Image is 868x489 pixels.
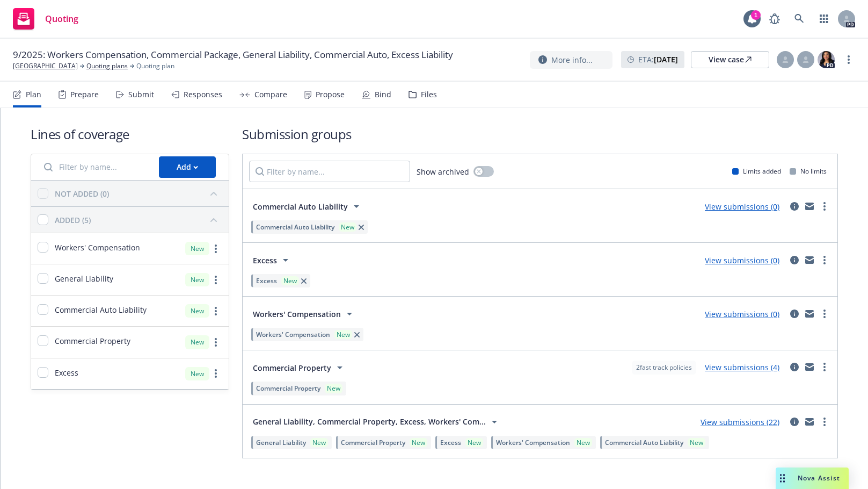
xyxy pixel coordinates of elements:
[818,415,831,428] a: more
[86,61,128,71] a: Quoting plans
[803,415,816,428] a: mail
[249,249,296,271] button: Excess
[256,330,330,339] span: Workers' Compensation
[842,53,855,66] a: more
[253,362,331,373] span: Commercial Property
[496,438,570,447] span: Workers' Compensation
[341,438,405,447] span: Commercial Property
[256,384,320,393] span: Commercial Property
[249,196,367,217] button: Commercial Auto Liability
[636,363,692,372] span: 2 fast track policies
[605,438,683,447] span: Commercial Auto Liability
[185,242,209,255] div: New
[177,157,198,177] div: Add
[705,255,779,265] a: View submissions (0)
[705,202,779,212] a: View submissions (0)
[465,438,483,447] div: New
[688,438,705,447] div: New
[334,330,352,339] div: New
[209,367,222,380] a: more
[184,90,222,99] div: Responses
[788,415,801,428] a: circleInformation
[709,52,752,68] div: View case
[764,8,785,30] a: Report a Bug
[788,254,801,267] a: circleInformation
[45,15,78,23] span: Quoting
[185,304,209,318] div: New
[798,473,840,483] span: Nova Assist
[440,438,461,447] span: Excess
[790,167,827,176] div: No limits
[818,361,831,373] a: more
[818,51,835,68] img: photo
[249,411,505,433] button: General Liability, Commercial Property, Excess, Workers' Com...
[256,438,306,447] span: General Liability
[9,4,83,34] a: Quoting
[55,242,140,253] span: Workers' Compensation
[325,384,342,393] div: New
[38,156,152,178] input: Filter by name...
[818,254,831,267] a: more
[256,276,277,285] span: Excess
[803,200,816,213] a: mail
[813,8,835,30] a: Switch app
[751,10,761,20] div: 1
[574,438,592,447] div: New
[209,336,222,349] a: more
[281,276,299,285] div: New
[253,308,341,320] span: Workers' Compensation
[705,362,779,372] a: View submissions (4)
[803,254,816,267] a: mail
[818,200,831,213] a: more
[55,188,109,199] div: NOT ADDED (0)
[803,307,816,320] a: mail
[776,468,789,489] div: Drag to move
[310,438,328,447] div: New
[70,90,99,99] div: Prepare
[13,48,453,61] span: 9/2025: Workers Compensation, Commercial Package, General Liability, Commercial Auto, Excess Liab...
[55,335,130,347] span: Commercial Property
[128,90,154,99] div: Submit
[136,61,174,71] span: Quoting plan
[55,214,91,226] div: ADDED (5)
[803,361,816,373] a: mail
[788,200,801,213] a: circleInformation
[185,367,209,380] div: New
[26,90,41,99] div: Plan
[530,51,612,69] button: More info...
[638,54,678,65] span: ETA :
[249,357,350,378] button: Commercial Property
[701,417,779,427] a: View submissions (22)
[209,305,222,318] a: more
[31,125,229,143] h1: Lines of coverage
[654,54,678,64] strong: [DATE]
[55,304,147,315] span: Commercial Auto Liability
[375,90,391,99] div: Bind
[410,438,427,447] div: New
[209,274,222,286] a: more
[788,307,801,320] a: circleInformation
[209,242,222,255] a: more
[316,90,345,99] div: Propose
[253,255,277,266] span: Excess
[421,90,437,99] div: Files
[256,222,334,232] span: Commercial Auto Liability
[13,61,78,71] a: [GEOGRAPHIC_DATA]
[249,161,410,182] input: Filter by name...
[254,90,287,99] div: Compare
[185,273,209,286] div: New
[55,211,222,228] button: ADDED (5)
[159,156,216,178] button: Add
[339,222,356,232] div: New
[242,125,838,143] h1: Submission groups
[732,167,781,176] div: Limits added
[789,8,810,30] a: Search
[818,307,831,320] a: more
[249,303,360,325] button: Workers' Compensation
[253,416,486,427] span: General Liability, Commercial Property, Excess, Workers' Com...
[55,185,222,202] button: NOT ADDED (0)
[417,166,469,177] span: Show archived
[253,201,348,212] span: Commercial Auto Liability
[55,273,113,284] span: General Liability
[788,361,801,373] a: circleInformation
